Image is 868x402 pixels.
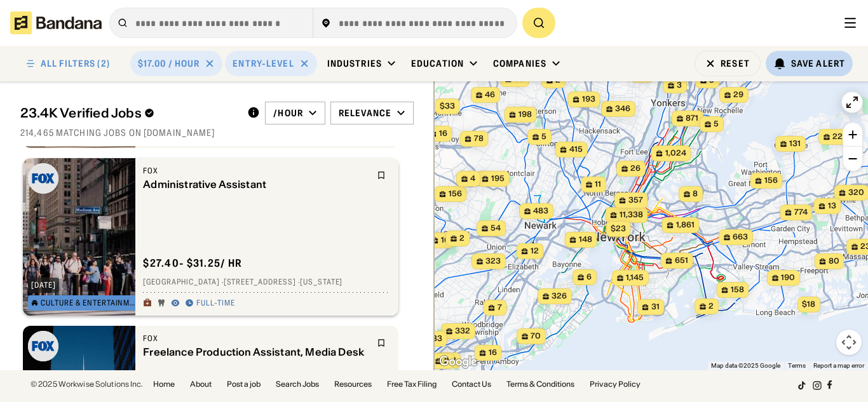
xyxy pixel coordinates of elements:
span: Map data ©2025 Google [711,362,780,369]
span: 193 [581,94,595,105]
span: 5 [709,75,714,86]
div: Full-time [196,298,235,309]
span: 80 [828,256,839,267]
span: 13 [827,201,836,211]
span: 7 [497,302,501,313]
span: 54 [491,223,501,234]
span: 156 [448,189,461,199]
a: About [190,380,212,388]
span: 16 [438,128,447,139]
span: 871 [686,113,698,124]
span: 1,861 [675,220,694,231]
a: Post a job [227,380,261,388]
div: Companies [493,58,546,69]
img: Bandana logotype [10,11,102,34]
span: 190 [781,272,795,283]
span: $33 [439,101,454,111]
a: Resources [334,380,372,388]
a: Open this area in Google Maps (opens a new window) [437,354,479,370]
span: 3 [677,80,682,91]
span: 158 [730,285,743,295]
span: 5 [541,131,546,142]
span: 16 [440,235,449,246]
img: Fox logo [28,331,58,361]
span: 2 [459,233,465,244]
div: $17.00 / hour [138,58,200,69]
div: $ 27.40 - $31.25 / hr [143,257,242,270]
span: 148 [578,234,592,245]
span: 2 [555,75,560,86]
span: 16 [488,347,496,358]
span: $18 [802,299,815,309]
span: 415 [569,144,582,155]
a: Home [153,380,175,388]
button: Map camera controls [836,330,862,355]
img: Google [437,354,479,370]
div: Reset [721,59,750,68]
span: 483 [533,206,548,217]
span: 46 [485,90,495,100]
a: Terms & Conditions [506,380,574,388]
a: Contact Us [452,380,491,388]
div: Education [411,58,464,69]
div: /hour [273,107,303,119]
span: 8 [693,189,698,199]
span: 663 [733,232,748,243]
span: 5 [714,119,719,130]
span: 4 [470,173,475,184]
a: Free Tax Filing [387,380,437,388]
div: Culture & Entertainment [41,299,137,307]
span: 12 [530,246,538,257]
span: 11,338 [619,210,642,220]
span: 195 [491,173,504,184]
a: Privacy Policy [590,380,641,388]
span: 29 [733,90,743,100]
span: 1,024 [665,148,686,159]
div: Administrative Assistant [143,178,369,191]
div: grid [20,146,414,370]
span: 6 [587,272,592,283]
span: $23 [610,224,625,233]
div: © 2025 Workwise Solutions Inc. [31,380,143,388]
span: 131 [789,138,801,149]
a: Terms (opens in new tab) [788,362,806,369]
span: 70 [531,331,541,342]
div: 214,465 matching jobs on [DOMAIN_NAME] [20,127,414,138]
span: 31 [651,302,659,312]
span: 651 [674,255,688,266]
span: 323 [485,256,501,267]
a: Report a map error [813,362,864,369]
div: [GEOGRAPHIC_DATA] · [STREET_ADDRESS] · [US_STATE] [143,278,391,288]
span: 1,145 [626,272,644,283]
span: 774 [794,207,807,218]
span: 326 [552,291,567,302]
a: Search Jobs [276,380,319,388]
div: Fox [143,166,369,176]
div: Freelance Production Assistant, Media Desk [143,346,369,358]
span: 11 [595,179,601,190]
div: [DATE] [31,281,56,289]
span: 78 [473,133,483,144]
span: 320 [848,187,864,198]
span: $33 [426,333,442,343]
div: ALL FILTERS (2) [41,59,110,68]
span: 346 [615,104,630,114]
div: Fox [143,333,369,344]
span: 26 [630,163,641,174]
div: Entry-Level [233,58,294,69]
span: 156 [764,175,777,186]
div: Relevance [339,107,391,119]
div: 23.4K Verified Jobs [20,105,237,121]
div: Save Alert [791,58,845,69]
span: 22 [832,131,843,142]
span: 39 [514,74,524,84]
span: 198 [518,109,531,120]
span: 357 [628,195,642,206]
span: 2 [709,301,714,312]
img: Fox logo [28,163,58,194]
span: 332 [455,326,470,337]
div: Industries [327,58,382,69]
